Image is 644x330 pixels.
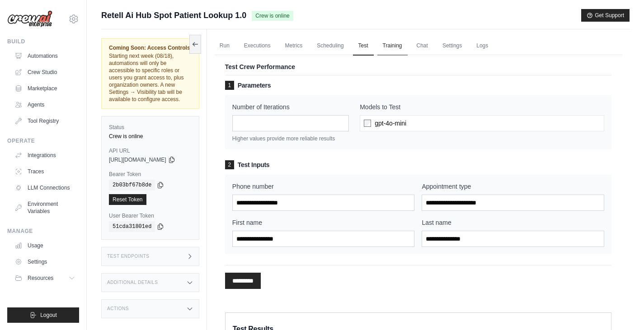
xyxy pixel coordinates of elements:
[232,135,349,142] p: Higher values provide more reliable results
[214,37,235,56] a: Run
[28,274,53,282] span: Resources
[280,37,308,56] a: Metrics
[377,37,408,56] a: Training
[232,102,349,112] label: Number of Iterations
[581,9,630,22] button: Get Support
[109,212,192,219] label: User Bearer Token
[232,218,415,227] label: First name
[109,53,183,102] span: Starting next week (08/18), automations will only be accessible to specific roles or users you gr...
[353,37,374,56] a: Test
[11,65,79,79] a: Crew Studio
[7,10,52,28] img: Logo
[11,238,79,253] a: Usage
[252,11,293,21] span: Crew is online
[107,280,158,285] h3: Additional Details
[225,160,611,169] h3: Test Inputs
[311,37,349,56] a: Scheduling
[225,62,611,71] p: Test Crew Performance
[225,81,611,90] h3: Parameters
[109,180,155,191] code: 2b03bf67b8de
[360,102,604,112] label: Models to Test
[11,181,79,195] a: LLM Connections
[109,147,192,154] label: API URL
[7,228,79,235] div: Manage
[7,137,79,144] div: Operate
[411,37,433,56] a: Chat
[225,160,234,169] span: 2
[107,306,129,311] h3: Actions
[11,114,79,128] a: Tool Registry
[11,197,79,218] a: Environment Variables
[599,287,644,330] iframe: Chat Widget
[109,124,192,131] label: Status
[11,49,79,63] a: Automations
[11,98,79,112] a: Agents
[109,171,192,178] label: Bearer Token
[7,307,79,323] button: Logout
[101,9,246,22] span: Retell Ai Hub Spot Patient Lookup 1.0
[7,38,79,45] div: Build
[11,255,79,269] a: Settings
[437,37,467,56] a: Settings
[239,37,276,56] a: Executions
[225,81,234,90] span: 1
[107,254,150,259] h3: Test Endpoints
[11,164,79,179] a: Traces
[11,271,79,285] button: Resources
[11,81,79,96] a: Marketplace
[109,156,166,163] span: [URL][DOMAIN_NAME]
[109,44,192,51] span: Coming Soon: Access Controls
[11,148,79,163] a: Integrations
[109,221,155,232] code: 51cda31801ed
[109,133,192,140] div: Crew is online
[422,182,604,191] label: Appointment type
[40,311,57,319] span: Logout
[375,119,406,128] span: gpt-4o-mini
[471,37,494,56] a: Logs
[422,218,604,227] label: Last name
[109,194,146,205] a: Reset Token
[232,182,415,191] label: Phone number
